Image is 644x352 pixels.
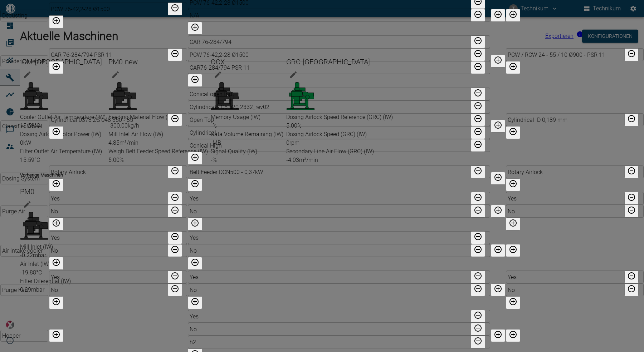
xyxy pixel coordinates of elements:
button: remove option [168,165,182,178]
button: remove option [471,48,485,61]
button: remove option [168,192,182,205]
button: remove option [624,205,639,218]
button: remove option [624,192,639,205]
button: remove option [471,244,485,257]
button: remove option [471,205,485,218]
button: remove option [471,61,485,74]
button: remove option [624,271,639,283]
button: remove option [471,323,485,336]
button: remove option [168,271,182,283]
button: remove option [471,100,485,113]
button: remove option [624,113,639,126]
button: remove option [624,165,639,178]
button: remove option [471,113,485,126]
button: remove option [471,35,485,48]
button: remove option [471,88,485,100]
button: remove option [471,192,485,205]
button: remove option [624,283,639,296]
button: remove option [168,231,182,244]
button: remove option [471,310,485,323]
button: remove option [168,113,182,126]
button: remove option [168,283,182,296]
button: remove option [471,126,485,139]
button: remove option [471,283,485,296]
button: remove option [168,3,182,15]
button: remove option [471,139,485,152]
button: remove option [471,165,485,178]
button: remove option [168,48,182,61]
button: remove option [624,48,639,61]
button: remove option [471,336,485,348]
button: remove option [471,231,485,244]
button: remove option [168,244,182,257]
button: remove option [471,271,485,283]
button: remove option [471,9,485,22]
button: remove option [168,205,182,218]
